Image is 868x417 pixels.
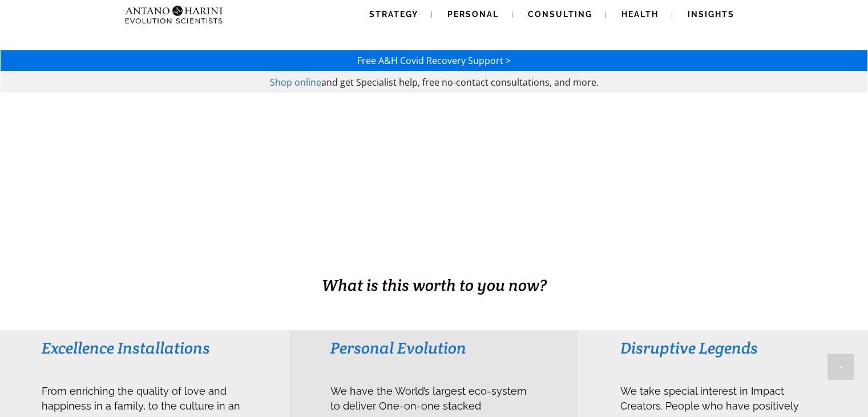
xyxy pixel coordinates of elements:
[357,54,511,67] a: Free A&H Covid Recovery Support >
[688,10,734,19] span: Insights
[447,10,499,19] span: Personal
[369,10,418,19] span: Strategy
[270,76,321,89] a: Shop online
[1,250,867,274] h1: BUSINESS. HEALTH. Family. Legacy
[621,10,659,19] span: Health
[322,275,547,295] span: What is this worth to you now?
[330,338,536,358] h3: Personal Evolution
[42,338,248,358] h3: Excellence Installations
[528,10,592,19] span: Consulting
[321,76,599,89] span: and get Specialist help, free no-contact consultations, and more.
[620,338,826,358] h3: Disruptive Legends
